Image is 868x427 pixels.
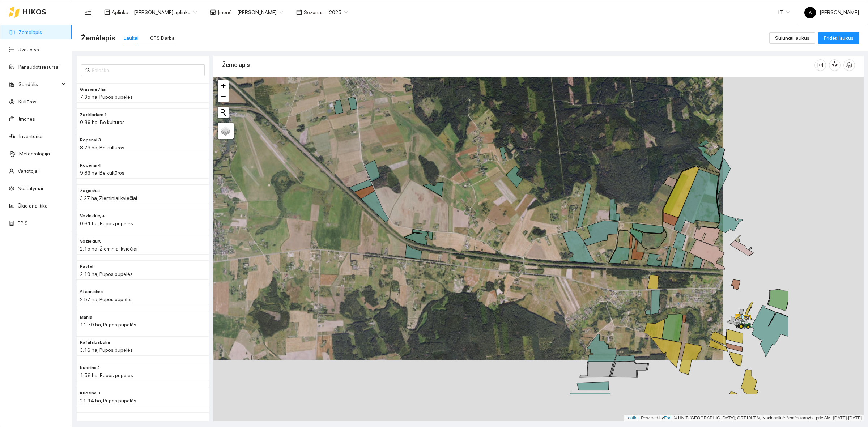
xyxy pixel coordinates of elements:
[80,187,100,194] span: Za geshai
[218,123,234,139] a: Layers
[809,7,812,18] span: A
[80,263,93,270] span: Pavtel
[626,415,639,420] a: Leaflet
[80,221,133,226] span: 0.61 ha, Pupos pupelės
[80,111,107,118] span: Za skladam 1
[18,168,39,174] a: Vartotojai
[775,34,809,42] span: Sujungti laukus
[18,47,39,52] a: Užduotys
[80,347,133,353] span: 3.16 ha, Pupos pupelės
[80,170,124,176] span: 9.83 ha, Be kultūros
[218,91,229,102] a: Zoom out
[150,34,176,42] div: GPS Darbai
[80,296,133,302] span: 2.57 ha, Pupos pupelės
[92,66,200,74] input: Paieška
[18,99,37,104] a: Kultūros
[304,8,325,16] span: Sezonas :
[134,7,197,18] span: Jerzy Gvozdovicz aplinka
[18,64,60,70] a: Panaudoti resursai
[85,68,90,73] span: search
[112,8,129,16] span: Aplinka :
[218,107,229,118] button: Initiate a new search
[769,35,815,41] a: Sujungti laukus
[80,119,125,125] span: 0.89 ha, Be kultūros
[329,7,348,18] span: 2025
[818,35,859,41] a: Pridėti laukus
[221,81,226,90] span: +
[80,246,137,252] span: 2.15 ha, Žieminiai kviečiai
[210,9,216,15] span: shop
[80,94,133,100] span: 7.35 ha, Pupos pupelės
[80,86,106,93] span: Grazyna 7ha
[18,220,28,226] a: PPIS
[218,80,229,91] a: Zoom in
[824,34,854,42] span: Pridėti laukus
[815,62,826,68] span: column-width
[80,238,101,245] span: Vozle dury
[296,9,302,15] span: calendar
[804,9,859,15] span: [PERSON_NAME]
[18,203,48,209] a: Ūkio analitika
[80,289,103,295] span: Stauniskes
[80,339,110,346] span: Rafala babulia
[80,322,136,328] span: 11.79 ha, Pupos pupelės
[80,271,133,277] span: 2.19 ha, Pupos pupelės
[81,5,95,20] button: menu-fold
[124,34,139,42] div: Laukai
[18,29,42,35] a: Žemėlapis
[80,390,100,397] span: Kuosinė 3
[673,415,674,420] span: |
[19,133,44,139] a: Inventorius
[104,9,110,15] span: layout
[664,415,672,420] a: Esri
[221,92,226,101] span: −
[80,145,124,150] span: 8.73 ha, Be kultūros
[624,415,864,421] div: | Powered by © HNIT-[GEOGRAPHIC_DATA]; ORT10LT ©, Nacionalinė žemės tarnyba prie AM, [DATE]-[DATE]
[18,77,60,91] span: Sandėlis
[80,162,101,169] span: Ropenai 4
[80,372,133,378] span: 1.58 ha, Pupos pupelės
[80,364,100,371] span: Kuosine 2
[218,8,233,16] span: Įmonė :
[19,151,50,157] a: Meteorologija
[18,185,43,191] a: Nustatymai
[778,7,790,18] span: LT
[80,398,136,403] span: 21.94 ha, Pupos pupelės
[18,116,35,122] a: Įmonės
[80,314,92,321] span: Mania
[80,213,105,219] span: Vozle dury +
[818,32,859,44] button: Pridėti laukus
[237,7,283,18] span: Jerzy Gvozdovič
[81,32,115,44] span: Žemėlapis
[814,59,826,71] button: column-width
[85,9,92,16] span: menu-fold
[80,195,137,201] span: 3.27 ha, Žieminiai kviečiai
[222,55,814,75] div: Žemėlapis
[80,137,101,144] span: Ropenai 3
[769,32,815,44] button: Sujungti laukus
